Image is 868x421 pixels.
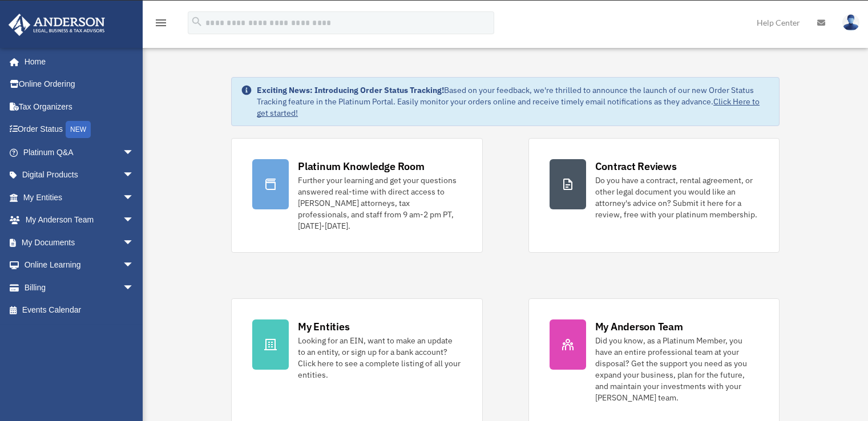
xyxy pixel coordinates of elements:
[123,186,146,209] span: arrow_drop_down
[66,121,91,138] div: NEW
[595,319,683,334] div: My Anderson Team
[595,159,677,173] div: Contract Reviews
[8,164,151,187] a: Digital Productsarrow_drop_down
[8,276,151,299] a: Billingarrow_drop_down
[231,138,482,253] a: Platinum Knowledge Room Further your learning and get your questions answered real-time with dire...
[154,16,168,30] i: menu
[8,231,151,254] a: My Documentsarrow_drop_down
[5,14,108,36] img: Anderson Advisors Platinum Portal
[8,95,151,118] a: Tax Organizers
[123,254,146,277] span: arrow_drop_down
[8,141,151,164] a: Platinum Q&Aarrow_drop_down
[298,319,349,334] div: My Entities
[8,73,151,96] a: Online Ordering
[298,159,425,173] div: Platinum Knowledge Room
[528,138,780,253] a: Contract Reviews Do you have a contract, rental agreement, or other legal document you would like...
[257,85,444,95] strong: Exciting News: Introducing Order Status Tracking!
[8,209,151,232] a: My Anderson Teamarrow_drop_down
[8,254,151,277] a: Online Learningarrow_drop_down
[8,186,151,209] a: My Entitiesarrow_drop_down
[123,164,146,187] span: arrow_drop_down
[154,20,168,30] a: menu
[595,335,758,403] div: Did you know, as a Platinum Member, you have an entire professional team at your disposal? Get th...
[298,335,461,380] div: Looking for an EIN, want to make an update to an entity, or sign up for a bank account? Click her...
[257,84,770,119] div: Based on your feedback, we're thrilled to announce the launch of our new Order Status Tracking fe...
[191,15,203,28] i: search
[123,276,146,299] span: arrow_drop_down
[257,96,760,118] a: Click Here to get started!
[123,209,146,232] span: arrow_drop_down
[123,231,146,254] span: arrow_drop_down
[298,175,461,232] div: Further your learning and get your questions answered real-time with direct access to [PERSON_NAM...
[8,118,151,141] a: Order StatusNEW
[123,141,146,164] span: arrow_drop_down
[8,50,146,73] a: Home
[842,14,859,31] img: User Pic
[595,175,758,220] div: Do you have a contract, rental agreement, or other legal document you would like an attorney's ad...
[8,299,151,322] a: Events Calendar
